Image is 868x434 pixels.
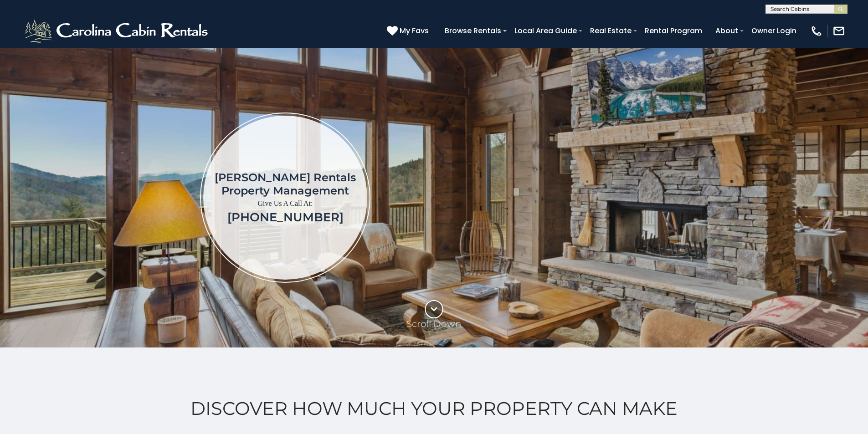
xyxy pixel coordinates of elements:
img: phone-regular-white.png [810,25,823,37]
span: My Favs [400,25,429,36]
img: mail-regular-white.png [832,25,845,37]
a: [PHONE_NUMBER] [227,210,344,225]
img: White-1-2.png [23,17,212,45]
p: Give Us A Call At: [215,197,356,210]
h1: [PERSON_NAME] Rentals Property Management [215,171,356,197]
a: My Favs [387,25,431,37]
a: Rental Program [640,23,707,39]
a: Owner Login [747,23,801,39]
iframe: New Contact Form [517,75,815,320]
a: About [711,23,743,39]
a: Local Area Guide [510,23,581,39]
p: Scroll Down [406,318,462,329]
a: Real Estate [586,23,636,39]
a: Browse Rentals [440,23,506,39]
h2: Discover How Much Your Property Can Make [23,398,845,419]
